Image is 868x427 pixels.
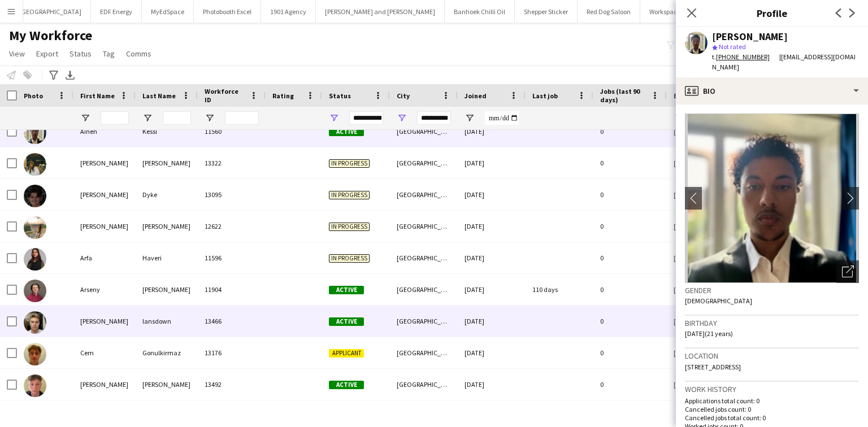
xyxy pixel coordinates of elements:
[198,242,266,273] div: 11596
[390,306,458,337] div: [GEOGRAPHIC_DATA]
[142,1,194,23] button: MyEdSpace
[685,405,859,413] p: Cancelled jobs count: 0
[445,1,515,23] button: Banhoek Chilli Oil
[390,147,458,178] div: [GEOGRAPHIC_DATA]
[136,274,198,305] div: [PERSON_NAME]
[198,147,266,178] div: 13322
[329,113,339,123] button: Open Filter Menu
[198,337,266,368] div: 13176
[103,49,115,59] span: Tag
[136,211,198,242] div: [PERSON_NAME]
[593,242,667,273] div: 0
[24,91,43,100] span: Photo
[712,52,779,62] div: t.
[458,242,526,273] div: [DATE]
[465,113,475,123] button: Open Filter Menu
[390,369,458,400] div: [GEOGRAPHIC_DATA]
[532,91,558,100] span: Last job
[390,274,458,305] div: [GEOGRAPHIC_DATA]
[526,274,593,305] div: 110 days
[24,185,46,207] img: Alexander Dyke
[24,311,46,334] img: bruno lansdown
[24,216,46,239] img: Amy Dhillon
[136,369,198,400] div: [PERSON_NAME]
[73,242,136,273] div: Arfa
[24,343,46,365] img: Cem Gonulkirmaz
[712,32,788,42] div: [PERSON_NAME]
[458,369,526,400] div: [DATE]
[329,317,364,326] span: Active
[136,337,198,368] div: Gonulkirmaz
[121,46,156,61] a: Comms
[485,111,519,125] input: Joined Filter Input
[390,179,458,210] div: [GEOGRAPHIC_DATA]
[458,179,526,210] div: [DATE]
[390,116,458,147] div: [GEOGRAPHIC_DATA]
[719,42,746,51] span: Not rated
[225,111,259,125] input: Workforce ID Filter Input
[329,191,370,199] span: In progress
[198,306,266,337] div: 13466
[80,113,90,123] button: Open Filter Menu
[198,274,266,305] div: 11904
[73,274,136,305] div: Arseny
[685,318,859,328] h3: Birthday
[24,374,46,397] img: Connor Vaughan
[458,337,526,368] div: [DATE]
[593,274,667,305] div: 0
[47,68,60,82] app-action-btn: Advanced filters
[593,147,667,178] div: 0
[136,116,198,147] div: Kessi
[712,53,856,71] span: | [EMAIL_ADDRESS][DOMAIN_NAME]
[674,113,684,123] button: Open Filter Menu
[73,306,136,337] div: [PERSON_NAME]
[329,91,351,100] span: Status
[329,286,364,294] span: Active
[397,91,410,100] span: City
[329,349,364,358] span: Applicant
[836,260,859,283] div: Open photos pop-in
[390,337,458,368] div: [GEOGRAPHIC_DATA]
[198,211,266,242] div: 12622
[73,179,136,210] div: [PERSON_NAME]
[465,91,487,100] span: Joined
[593,337,667,368] div: 0
[458,211,526,242] div: [DATE]
[593,116,667,147] div: 0
[24,248,46,271] img: Arfa Haveri
[101,111,129,125] input: First Name Filter Input
[458,147,526,178] div: [DATE]
[272,91,294,100] span: Rating
[329,223,370,231] span: In progress
[194,1,261,23] button: Photobooth Excel
[65,46,96,61] a: Status
[417,111,451,125] input: City Filter Input
[685,363,741,371] span: [STREET_ADDRESS]
[593,211,667,242] div: 0
[390,242,458,273] div: [GEOGRAPHIC_DATA]
[73,337,136,368] div: Cem
[674,91,692,100] span: Email
[685,351,859,361] h3: Location
[685,285,859,295] h3: Gender
[716,53,779,61] a: [PHONE_NUMBER]
[205,113,215,123] button: Open Filter Menu
[458,274,526,305] div: [DATE]
[63,68,77,82] app-action-btn: Export XLSX
[198,369,266,400] div: 13492
[515,1,578,23] button: Shepper Sticker
[329,128,364,136] span: Active
[91,1,142,23] button: EDF Energy
[24,121,46,144] img: Ainen Kessi
[36,49,58,59] span: Export
[126,49,151,59] span: Comms
[685,384,859,394] h3: Work history
[600,87,646,104] span: Jobs (last 90 days)
[578,1,640,23] button: Red Dog Saloon
[24,153,46,176] img: Aishwarya Bhore
[390,211,458,242] div: [GEOGRAPHIC_DATA]
[136,179,198,210] div: Dyke
[70,49,92,59] span: Status
[32,46,63,61] a: Export
[685,114,859,283] img: Crew avatar or photo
